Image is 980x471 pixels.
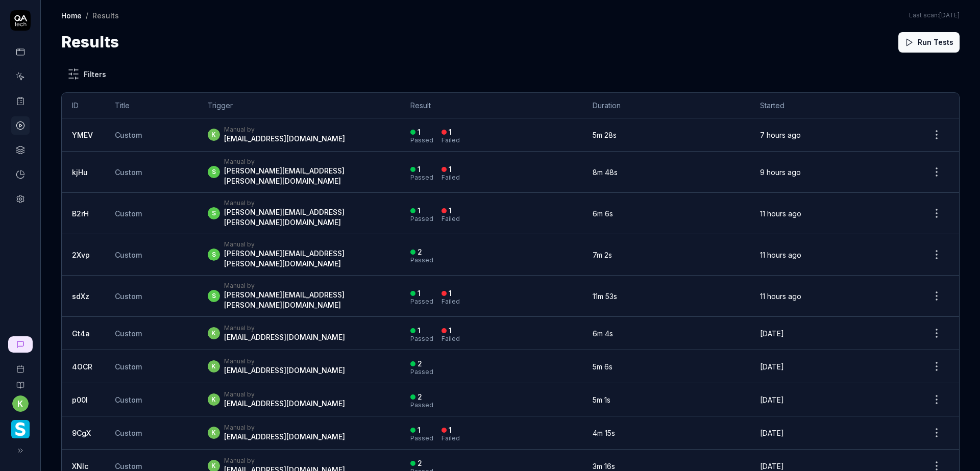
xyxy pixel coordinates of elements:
th: Started [750,93,914,118]
time: 11 hours ago [760,251,801,259]
div: 2 [418,459,422,468]
time: 3m 16s [593,462,615,470]
div: 1 [449,326,452,335]
div: Failed [442,299,460,305]
div: Manual by [224,424,345,432]
div: Passed [410,137,433,143]
div: Passed [410,175,433,181]
time: [DATE] [760,395,784,404]
span: Custom [115,329,142,338]
div: [EMAIL_ADDRESS][DOMAIN_NAME] [224,432,345,442]
div: Manual by [224,457,345,465]
time: 4m 15s [593,429,615,437]
div: 2 [418,247,422,257]
a: Book a call with us [4,357,36,373]
div: Failed [442,435,460,441]
time: 6m 6s [593,209,613,218]
a: Documentation [4,373,36,389]
div: 1 [418,206,421,215]
div: Results [92,10,119,20]
a: Home [61,10,82,20]
time: 11 hours ago [760,209,801,218]
div: 2 [418,392,422,402]
span: s [208,207,220,219]
button: Run Tests [898,32,960,53]
time: 8m 48s [593,168,618,177]
time: 5m 6s [593,362,612,371]
time: [DATE] [760,429,784,437]
div: Failed [442,175,460,181]
a: Gt4a [72,329,90,338]
span: Custom [115,209,142,218]
span: s [208,249,220,261]
div: 2 [418,359,422,368]
div: [PERSON_NAME][EMAIL_ADDRESS][PERSON_NAME][DOMAIN_NAME] [224,290,390,310]
div: Manual by [224,158,390,166]
span: s [208,290,220,302]
div: / [86,10,88,20]
div: Passed [410,299,433,305]
th: Trigger [198,93,401,118]
div: Passed [410,336,433,342]
span: Custom [115,395,142,404]
button: Filters [61,64,112,84]
div: 1 [418,426,421,435]
a: B2rH [72,209,89,218]
a: sdXz [72,292,89,301]
th: Duration [582,93,749,118]
div: [EMAIL_ADDRESS][DOMAIN_NAME] [224,332,345,342]
th: ID [62,93,105,118]
a: 2Xvp [72,251,90,259]
a: 9CgX [72,429,91,437]
div: 1 [449,165,452,174]
div: Manual by [224,324,345,332]
div: Manual by [224,282,390,290]
span: k [208,360,220,373]
div: Passed [410,257,433,263]
span: Custom [115,168,142,177]
div: 1 [449,128,452,137]
span: s [208,166,220,178]
div: 1 [418,326,421,335]
div: 1 [418,289,421,298]
time: 7m 2s [593,251,612,259]
time: 5m 1s [593,395,610,404]
div: [EMAIL_ADDRESS][DOMAIN_NAME] [224,365,345,376]
time: [DATE] [760,329,784,338]
div: Failed [442,216,460,222]
time: [DATE] [760,462,784,470]
div: [EMAIL_ADDRESS][DOMAIN_NAME] [224,399,345,409]
th: Result [400,93,582,118]
time: [DATE] [939,11,960,19]
img: Smartlinx Logo [11,420,30,438]
span: k [208,427,220,439]
a: 4OCR [72,362,92,371]
div: 1 [449,289,452,298]
div: Manual by [224,390,345,399]
time: 9 hours ago [760,168,801,177]
span: k [208,393,220,406]
div: Passed [410,369,433,375]
h1: Results [61,31,119,54]
button: k [12,395,29,412]
div: 1 [449,206,452,215]
div: Passed [410,435,433,441]
time: 7 hours ago [760,131,801,139]
span: Custom [115,462,142,470]
div: Passed [410,216,433,222]
button: Last scan:[DATE] [909,11,960,20]
div: Manual by [224,240,390,249]
div: 1 [449,426,452,435]
div: Manual by [224,357,345,365]
span: k [208,129,220,141]
a: p00I [72,395,88,404]
div: [PERSON_NAME][EMAIL_ADDRESS][PERSON_NAME][DOMAIN_NAME] [224,207,390,228]
a: New conversation [8,336,33,353]
a: YMEV [72,131,93,139]
div: Failed [442,137,460,143]
div: 1 [418,165,421,174]
time: 11 hours ago [760,292,801,301]
div: [PERSON_NAME][EMAIL_ADDRESS][PERSON_NAME][DOMAIN_NAME] [224,166,390,186]
span: k [208,327,220,339]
